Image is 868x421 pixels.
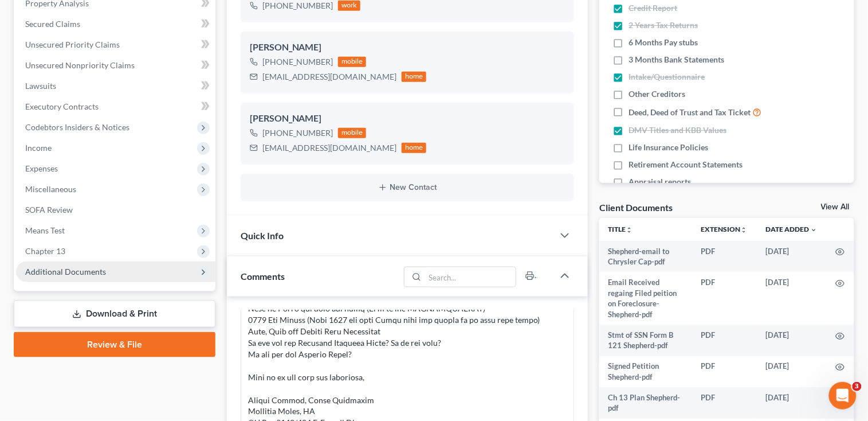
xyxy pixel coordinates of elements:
span: 6 Months Pay stubs [629,37,698,48]
div: work [338,1,361,11]
span: Income [25,143,52,153]
span: 2 Years Tax Returns [629,20,698,31]
span: Comments [241,271,285,282]
span: SOFA Review [25,205,73,215]
span: Other Creditors [629,88,686,100]
i: unfold_more [626,227,633,233]
span: Miscellaneous [25,184,76,194]
td: PDF [692,356,757,388]
td: Ch 13 Plan Shepherd-pdf [599,387,692,419]
iframe: Intercom live chat [829,382,857,410]
a: Secured Claims [16,14,215,34]
td: Signed Petition Shepherd-pdf [599,356,692,388]
td: PDF [692,387,757,419]
i: expand_more [811,227,818,233]
div: [EMAIL_ADDRESS][DOMAIN_NAME] [262,142,397,154]
a: Lawsuits [16,76,215,96]
span: 3 Months Bank Statements [629,54,725,65]
span: Expenses [25,163,58,173]
a: Date Added expand_more [766,225,818,233]
td: PDF [692,241,757,272]
td: [DATE] [757,356,827,388]
span: Intake/Questionnaire [629,71,705,83]
a: Executory Contracts [16,96,215,117]
span: Deed, Deed of Trust and Tax Ticket [629,107,751,118]
div: [PERSON_NAME] [250,112,565,126]
a: Review & File [14,332,215,357]
span: Chapter 13 [25,246,65,256]
span: Secured Claims [25,19,80,29]
td: [DATE] [757,387,827,419]
button: New Contact [250,183,565,192]
div: mobile [338,128,367,138]
span: DMV Titles and KBB Values [629,124,727,136]
span: Unsecured Nonpriority Claims [25,60,135,70]
td: [DATE] [757,325,827,356]
div: [PHONE_NUMBER] [262,127,333,139]
span: Unsecured Priority Claims [25,40,120,49]
a: Unsecured Nonpriority Claims [16,55,215,76]
td: [DATE] [757,241,827,272]
div: home [402,143,427,153]
a: SOFA Review [16,200,215,220]
a: Extensionunfold_more [701,225,748,233]
a: View All [821,203,850,211]
span: Codebtors Insiders & Notices [25,122,129,132]
a: Download & Print [14,301,215,328]
td: Stmt of SSN Form B 121 Shepherd-pdf [599,325,692,356]
span: Retirement Account Statements [629,159,743,170]
span: Executory Contracts [25,102,99,111]
div: mobile [338,57,367,67]
span: Additional Documents [25,267,106,276]
a: Unsecured Priority Claims [16,34,215,55]
i: unfold_more [741,227,748,233]
div: [PHONE_NUMBER] [262,56,333,68]
span: Means Test [25,225,65,235]
div: home [402,72,427,82]
td: Shepherd-email to Chrysler Cap-pdf [599,241,692,272]
span: 3 [853,382,862,391]
div: [EMAIL_ADDRESS][DOMAIN_NAME] [262,71,397,83]
a: Titleunfold_more [608,225,633,233]
div: Client Documents [599,201,673,213]
span: Appraisal reports [629,176,692,188]
input: Search... [425,267,516,287]
span: Credit Report [629,2,678,14]
td: Email Received regaing Filed peition on Foreclosure-Shepherd-pdf [599,272,692,325]
span: Lawsuits [25,81,56,91]
span: Quick Info [241,230,284,241]
div: [PERSON_NAME] [250,41,565,54]
td: PDF [692,272,757,325]
span: Life Insurance Policies [629,142,709,153]
td: [DATE] [757,272,827,325]
td: PDF [692,325,757,356]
